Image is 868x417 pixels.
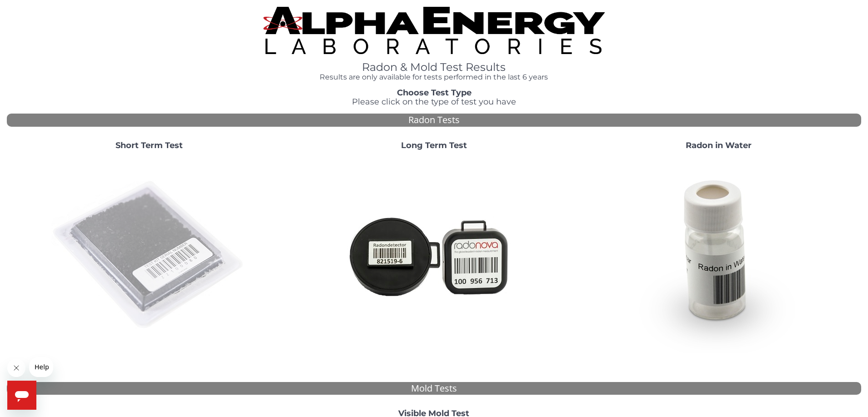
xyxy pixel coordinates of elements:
strong: Choose Test Type [397,88,472,98]
strong: Short Term Test [115,140,183,150]
img: RadoninWater.jpg [621,158,817,353]
h4: Results are only available for tests performed in the last 6 years [263,73,605,81]
img: Radtrak2vsRadtrak3.jpg [336,158,532,353]
img: TightCrop.jpg [263,7,605,54]
div: Radon Tests [7,114,861,127]
strong: Radon in Water [686,140,752,150]
div: Mold Tests [7,382,861,395]
iframe: Button to launch messaging window [7,381,36,410]
iframe: Message from company [29,357,53,377]
img: ShortTerm.jpg [51,158,247,353]
h1: Radon & Mold Test Results [263,61,605,73]
iframe: Close message [7,359,25,377]
strong: Long Term Test [401,140,467,150]
span: Please click on the type of test you have [352,97,516,107]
